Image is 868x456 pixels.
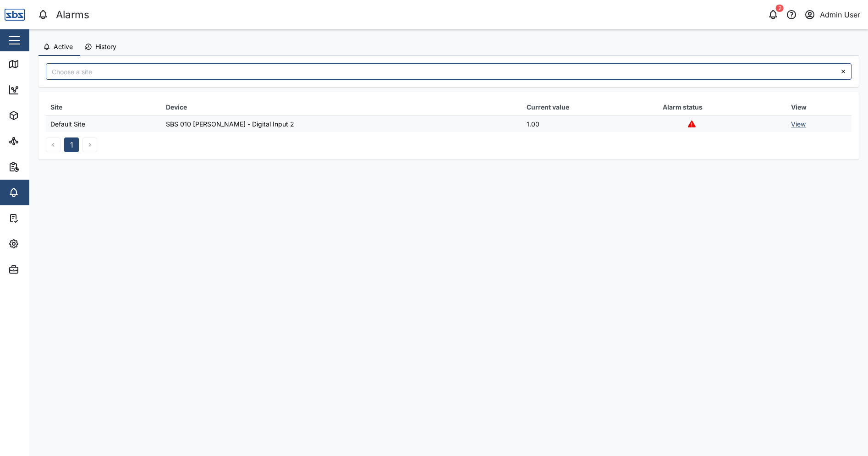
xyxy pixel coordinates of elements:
div: Tasks [24,213,49,223]
button: Admin User [803,8,861,21]
a: View [791,120,806,128]
div: Settings [24,239,56,249]
button: 1 [64,137,79,152]
div: Map [24,59,44,69]
th: Alarm status [658,99,787,115]
th: Site [46,99,161,115]
div: Sites [24,136,46,146]
div: Assets [24,110,52,121]
div: Dashboard [24,85,65,95]
th: Device [161,99,522,115]
span: Active [54,44,73,50]
td: 1.00 [522,115,658,132]
input: Choose a site [46,63,852,80]
img: Main Logo [5,5,25,25]
th: Current value [522,99,658,115]
td: Default Site [46,115,161,132]
div: 2 [776,5,784,12]
div: Reports [24,162,55,172]
th: View [786,99,852,115]
div: Admin User [820,9,860,21]
td: SBS 010 [PERSON_NAME] - Digital Input 2 [161,115,522,132]
div: Admin [24,264,51,275]
span: History [95,44,116,50]
div: Alarms [24,187,52,198]
div: Alarms [56,7,89,23]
